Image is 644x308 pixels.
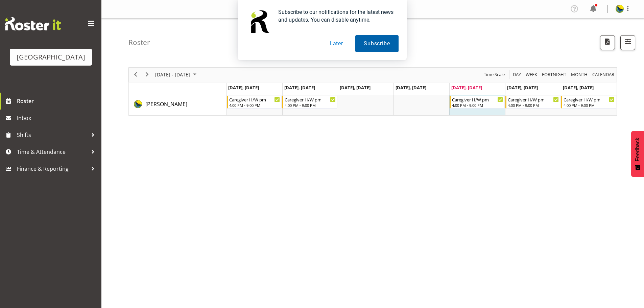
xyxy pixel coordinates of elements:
button: Next [143,70,152,79]
a: [PERSON_NAME] [145,100,187,108]
table: Timeline Week of August 22, 2025 [226,95,617,115]
button: August 2025 [154,70,199,79]
span: [DATE], [DATE] [507,85,538,91]
button: Fortnight [541,70,568,79]
button: Timeline Day [512,70,522,79]
span: Roster [17,96,98,106]
span: [DATE], [DATE] [563,85,594,91]
div: 4:00 PM - 9:00 PM [285,102,336,108]
span: [DATE] - [DATE] [154,70,191,79]
span: [DATE], [DATE] [284,85,315,91]
span: Fortnight [541,70,567,79]
span: Feedback [635,138,641,161]
span: [DATE], [DATE] [396,85,426,91]
span: Shifts [17,130,88,140]
div: Gemma Hall"s event - Caregiver H/W pm Begin From Friday, August 22, 2025 at 4:00:00 PM GMT+12:00 ... [450,96,505,109]
span: [DATE], [DATE] [340,85,371,91]
div: 4:00 PM - 9:00 PM [229,102,280,108]
span: Finance & Reporting [17,164,88,174]
div: 4:00 PM - 9:00 PM [564,102,615,108]
div: Gemma Hall"s event - Caregiver H/W pm Begin From Sunday, August 24, 2025 at 4:00:00 PM GMT+12:00 ... [561,96,616,109]
div: previous period [130,68,141,82]
div: Caregiver H/W pm [508,96,559,103]
span: [DATE], [DATE] [228,85,259,91]
div: 4:00 PM - 9:00 PM [508,102,559,108]
span: Week [525,70,538,79]
button: Time Scale [483,70,506,79]
div: Caregiver H/W pm [564,96,615,103]
div: Gemma Hall"s event - Caregiver H/W pm Begin From Saturday, August 23, 2025 at 4:00:00 PM GMT+12:0... [505,96,560,109]
button: Later [321,35,352,52]
button: Month [591,70,616,79]
div: 4:00 PM - 9:00 PM [452,102,503,108]
span: [DATE], [DATE] [451,85,482,91]
div: Caregiver H/W pm [285,96,336,103]
div: Subscribe to our notifications for the latest news and updates. You can disable anytime. [273,8,399,24]
div: Timeline Week of August 22, 2025 [128,67,617,116]
span: [PERSON_NAME] [145,100,187,108]
div: August 18 - 24, 2025 [153,68,200,82]
span: calendar [592,70,615,79]
button: Timeline Week [525,70,539,79]
span: Time & Attendance [17,147,88,157]
div: next period [141,68,153,82]
button: Timeline Month [570,70,589,79]
span: Day [512,70,522,79]
button: Feedback - Show survey [631,131,644,177]
span: Time Scale [483,70,505,79]
button: Subscribe [355,35,398,52]
button: Previous [131,70,140,79]
div: Caregiver H/W pm [452,96,503,103]
div: Gemma Hall"s event - Caregiver H/W pm Begin From Tuesday, August 19, 2025 at 4:00:00 PM GMT+12:00... [282,96,337,109]
span: Month [570,70,588,79]
div: Gemma Hall"s event - Caregiver H/W pm Begin From Monday, August 18, 2025 at 4:00:00 PM GMT+12:00 ... [227,96,282,109]
div: Caregiver H/W pm [229,96,280,103]
span: Inbox [17,113,98,123]
img: notification icon [246,8,273,35]
td: Gemma Hall resource [129,95,226,115]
